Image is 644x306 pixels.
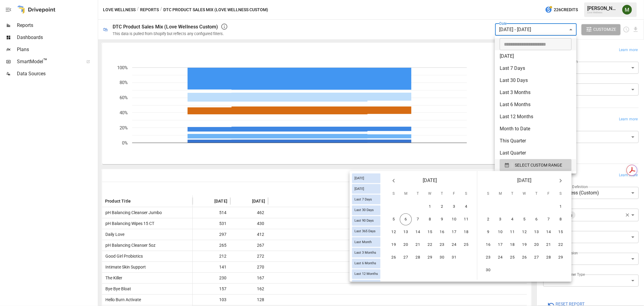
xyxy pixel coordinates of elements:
button: 30 [482,264,494,276]
span: SELECT CUSTOM RANGE [515,161,562,169]
button: 14 [412,226,424,238]
span: Wednesday [519,188,530,200]
li: Last 6 Months [495,99,576,111]
button: 6 [400,213,412,226]
li: Last 30 Days [495,74,576,86]
button: 18 [506,239,518,251]
li: This Quarter [495,135,576,147]
span: Sunday [388,188,399,200]
button: 13 [530,226,543,238]
button: 31 [448,252,460,264]
span: Tuesday [507,188,518,200]
button: 22 [424,239,436,251]
div: Last 7 Days [352,195,380,204]
span: Monday [495,188,506,200]
button: 28 [543,252,555,264]
button: 3 [448,201,460,213]
button: Previous month [388,175,400,187]
button: 16 [482,239,494,251]
span: Last 30 Days [352,208,376,212]
button: 26 [518,252,530,264]
button: 15 [555,226,567,238]
button: 25 [460,239,472,251]
button: 10 [448,213,460,226]
button: 7 [543,213,555,226]
button: 13 [400,226,412,238]
button: 10 [494,226,506,238]
button: 8 [555,213,567,226]
button: 21 [543,239,555,251]
button: 9 [482,226,494,238]
button: 12 [388,226,400,238]
span: Last Month [352,240,374,244]
button: 7 [412,213,424,226]
span: Friday [449,188,460,200]
div: Last 365 Days [352,226,380,236]
button: 24 [448,239,460,251]
span: Wednesday [425,188,435,200]
span: Last 365 Days [352,229,378,233]
button: 2 [482,213,494,226]
button: 4 [460,201,472,213]
span: [DATE] [352,187,367,191]
button: 19 [518,239,530,251]
button: 27 [400,252,412,264]
button: SELECT CUSTOM RANGE [500,159,572,171]
span: Monday [400,188,411,200]
span: Last 3 Months [352,251,379,255]
div: Last 3 Months [352,248,380,258]
span: Sunday [483,188,494,200]
button: 1 [424,201,436,213]
span: [DATE] [517,177,532,185]
button: 21 [412,239,424,251]
button: 29 [555,252,567,264]
li: Last 3 Months [495,86,576,99]
span: Friday [543,188,554,200]
button: 17 [494,239,506,251]
button: 26 [388,252,400,264]
div: Last 6 Months [352,259,380,268]
div: [DATE] [352,184,380,194]
span: Tuesday [412,188,423,200]
button: 23 [436,239,448,251]
button: 20 [400,239,412,251]
button: 2 [436,201,448,213]
span: Saturday [461,188,472,200]
button: 24 [494,252,506,264]
button: 27 [530,252,543,264]
div: Last 90 Days [352,216,380,226]
button: 5 [518,213,530,226]
div: Last Month [352,237,380,247]
div: [DATE] [352,174,380,183]
span: Last 7 Days [352,197,374,201]
button: 29 [424,252,436,264]
button: 3 [494,213,506,226]
li: [DATE] [495,50,576,62]
button: 23 [482,252,494,264]
span: [DATE] [352,176,367,180]
button: 17 [448,226,460,238]
span: Last 6 Months [352,262,379,265]
button: 19 [388,239,400,251]
button: 22 [555,239,567,251]
button: 8 [424,213,436,226]
button: 18 [460,226,472,238]
button: 11 [460,213,472,226]
button: 9 [436,213,448,226]
button: 11 [506,226,518,238]
button: 28 [412,252,424,264]
span: Thursday [531,188,542,200]
button: 25 [506,252,518,264]
li: Last 7 Days [495,62,576,74]
button: Next month [555,175,567,187]
button: 30 [436,252,448,264]
div: Last 30 Days [352,205,380,215]
button: 15 [424,226,436,238]
button: 14 [543,226,555,238]
button: 1 [555,201,567,213]
span: [DATE] [423,177,437,185]
button: 5 [388,213,400,226]
span: Saturday [555,188,566,200]
li: Last 12 Months [495,111,576,123]
button: 16 [436,226,448,238]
